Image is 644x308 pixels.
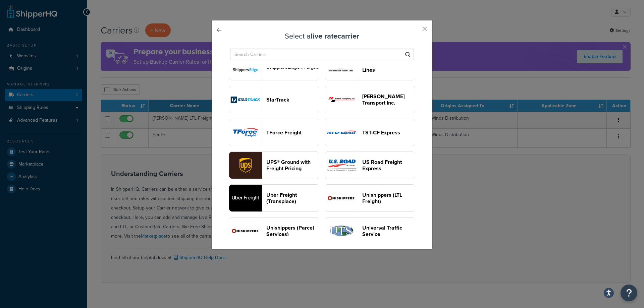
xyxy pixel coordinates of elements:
header: TST-CF Express [362,129,415,136]
img: starTrackv2 logo [229,86,262,113]
button: unishippersFreight logoUnishippers (LTL Freight) [325,184,415,212]
button: suttonFreight logo[PERSON_NAME] Transport Inc. [325,86,415,113]
img: tstOverlandFreight logo [325,119,358,146]
img: transplaceFreight logo [229,185,262,211]
header: ShippersEdge Freight [266,64,319,70]
header: [PERSON_NAME] Transport Inc. [362,93,415,106]
h3: Select a [228,32,416,40]
header: Unishippers (Parcel Services) [266,225,319,237]
button: upsGroundFreight logoUPS® Ground with Freight Pricing [229,151,319,179]
img: unishippersFreight logo [325,185,358,211]
header: US Road Freight Express [362,159,415,172]
button: usRoadFreight logoUS Road Freight Express [325,151,415,179]
header: Uber Freight (Transplace) [266,192,319,204]
button: starTrackv2 logoStarTrack [229,86,319,113]
header: UPS® Ground with Freight Pricing [266,159,319,172]
header: StarTrack [266,97,319,103]
button: Open Resource Center [621,285,637,301]
header: Unishippers (LTL Freight) [362,192,415,204]
button: transplaceFreight logoUber Freight (Transplace) [229,184,319,212]
img: usRoadFreight logo [325,152,358,179]
button: tforceFreight logoTForce Freight [229,119,319,146]
header: Universal Traffic Service [362,225,415,237]
input: Search Carriers [230,49,414,60]
strong: live rate carrier [311,30,359,42]
header: TForce Freight [266,129,319,136]
img: suttonFreight logo [325,86,358,113]
button: utsFreight logoUniversal Traffic Service [325,217,415,245]
img: tforceFreight logo [229,119,262,146]
img: utsFreight logo [325,218,358,244]
img: upsGroundFreight logo [229,152,262,179]
img: unishippers logo [229,218,262,244]
button: tstOverlandFreight logoTST-CF Express [325,119,415,146]
button: unishippers logoUnishippers (Parcel Services) [229,217,319,245]
header: Southeastern Freight Lines [362,60,415,73]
